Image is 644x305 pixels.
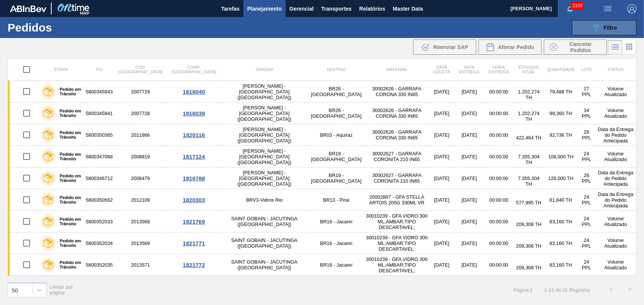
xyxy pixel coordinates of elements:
span: Material [386,67,407,72]
td: BR26 - [GEOGRAPHIC_DATA] [308,103,365,124]
td: 30002626 - GARRAFA CORONA 330 IN65 [365,81,429,103]
div: 1821769 [168,218,220,225]
a: Pedido em Trânsito58003505622012109BRV3-Vidros RioBR13 - Piraí20002807 - GFA STELLA ARTOIS 205G 3... [8,189,636,211]
div: 50 [12,287,18,293]
td: [DATE] [429,211,455,232]
a: Pedido em Trânsito58003520342013569SAINT GOBAIN - JACUTINGA ([GEOGRAPHIC_DATA])BR16 - Jacareí3001... [8,232,636,254]
span: 1.202,274 TH [518,89,540,100]
td: [DATE] [455,232,484,254]
td: 2007728 [114,103,167,124]
td: 24 PPL [578,146,595,168]
button: Notificações [558,3,582,14]
td: 2011866 [114,124,167,146]
label: Pedido em Trânsito [56,130,82,139]
td: [PERSON_NAME] - [GEOGRAPHIC_DATA] ([GEOGRAPHIC_DATA]) [221,81,308,103]
td: 34 PPL [578,103,595,124]
span: 2103 [571,2,584,10]
span: Alterar Pedido [498,44,534,50]
td: SAINT GOBAIN - JACUTINGA ([GEOGRAPHIC_DATA]) [221,211,308,232]
td: 24 PPL [578,189,595,211]
td: Volume Atualizado [595,232,636,254]
td: [DATE] [455,168,484,189]
span: 7.355,304 TH [518,175,540,187]
td: 5800352033 [85,211,114,232]
td: 5800352034 [85,232,114,254]
span: PO [96,67,102,72]
td: 5800347068 [85,146,114,168]
td: 20002807 - GFA STELLA ARTOIS 205G 330ML VR [365,189,429,211]
td: BR16 - Jacareí [308,254,365,276]
td: Volume Atualizado [595,254,636,276]
span: Cód. [GEOGRAPHIC_DATA] [118,65,163,74]
td: [DATE] [455,211,484,232]
td: Data da Entrega do Pedido Antecipada [595,189,636,211]
span: Gerencial [289,4,314,13]
span: Cancelar Pedidos [560,41,601,53]
div: 1817124 [168,153,220,160]
a: Pedido em Trânsito58003470682008819[PERSON_NAME] - [GEOGRAPHIC_DATA] ([GEOGRAPHIC_DATA])BR19 - [G... [8,146,636,168]
td: 24 PPL [578,232,595,254]
label: Pedido em Trânsito [56,217,82,226]
td: 99,360 TH [544,103,578,124]
td: 30002626 - GARRAFA CORONA 330 IN65 [365,103,429,124]
td: BRV3-Vidros Rio [221,189,308,211]
td: 00:00:00 [484,254,513,276]
label: Pedido em Trânsito [56,195,82,204]
td: [DATE] [429,81,455,103]
span: Estoque atual [518,65,539,74]
td: 2013571 [114,254,167,276]
h1: Pedidos [8,23,119,32]
span: 1 - 21 de 21 Registros [544,287,590,293]
td: 5800345941 [85,103,114,124]
td: 5800345943 [85,81,114,103]
label: Pedido em Trânsito [56,174,82,183]
td: 5800350562 [85,189,114,211]
div: 1821772 [168,262,220,268]
span: Reenviar SAP [433,44,468,50]
td: 2013568 [114,211,167,232]
td: [DATE] [455,146,484,168]
div: Cancelar Pedidos em Massa [544,40,607,55]
button: Cancelar Pedidos [544,40,607,55]
td: 83,160 TH [544,211,578,232]
td: 00:00:00 [484,146,513,168]
div: Reenviar SAP [413,40,476,55]
button: Alterar Pedido [478,40,541,55]
span: Etapa [54,67,68,72]
td: 83,160 TH [544,254,578,276]
td: 2008819 [114,146,167,168]
td: 00:00:00 [484,232,513,254]
td: [PERSON_NAME] - [GEOGRAPHIC_DATA] ([GEOGRAPHIC_DATA]) [221,124,308,146]
td: 5800350365 [85,124,114,146]
td: 30002627 - GARRAFA CORONITA 210 IN65 [365,146,429,168]
td: [DATE] [455,103,484,124]
td: 30002627 - GARRAFA CORONITA 210 IN65 [365,168,429,189]
span: 209,308 TH [516,243,541,249]
label: Pedido em Trânsito [56,109,82,118]
div: 1821771 [168,240,220,247]
td: 2008479 [114,168,167,189]
div: Visão em Lista [608,40,622,54]
label: Pedido em Trânsito [56,152,82,161]
span: Origem [256,67,273,72]
span: Página : 1 [513,287,533,293]
td: [PERSON_NAME] - [GEOGRAPHIC_DATA] ([GEOGRAPHIC_DATA]) [221,146,308,168]
td: BR19 - [GEOGRAPHIC_DATA] [308,168,365,189]
td: 00:00:00 [484,189,513,211]
td: 00:00:00 [484,124,513,146]
td: [DATE] [429,254,455,276]
td: 2013569 [114,232,167,254]
td: BR13 - Piraí [308,189,365,211]
button: < [601,280,620,299]
span: Relatórios [359,4,385,13]
img: userActions [603,4,612,13]
td: 00:00:00 [484,103,513,124]
img: TNhmsLtSVTkK8tSr43FrP2fwEKptu5GPRR3wAAAABJRU5ErkJggg== [10,5,46,12]
label: Pedido em Trânsito [56,87,82,96]
span: Planejamento [247,4,282,13]
span: Linhas por página [50,284,73,296]
div: 1820303 [168,197,220,203]
span: 577,995 TH [516,200,541,205]
td: Volume Atualizado [595,211,636,232]
div: 1816788 [168,175,220,182]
